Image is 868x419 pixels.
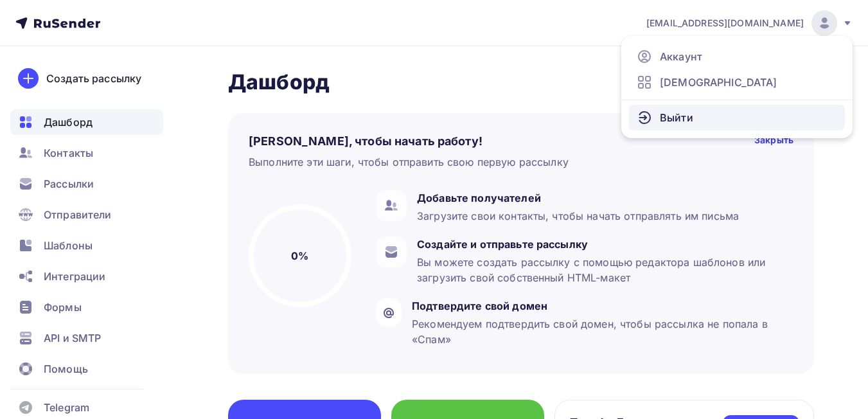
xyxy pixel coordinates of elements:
a: Контакты [10,140,163,166]
span: Шаблоны [44,238,93,253]
a: Отправители [10,202,163,227]
h2: Дашборд [228,69,814,95]
span: Помощь [44,361,88,377]
a: Рассылки [10,171,163,197]
span: Рассылки [44,176,94,192]
span: API и SMTP [44,330,101,346]
a: [EMAIL_ADDRESS][DOMAIN_NAME] [646,10,853,36]
a: Дашборд [10,109,163,135]
span: [DEMOGRAPHIC_DATA] [660,75,777,90]
div: Загрузите свои контакты, чтобы начать отправлять им письма [417,208,739,224]
span: Контакты [44,145,93,161]
h4: [PERSON_NAME], чтобы начать работу! [249,134,483,149]
div: Создайте и отправьте рассылку [417,236,787,252]
a: Шаблоны [10,233,163,258]
span: Выйти [660,110,693,125]
div: Вы можете создать рассылку с помощью редактора шаблонов или загрузить свой собственный HTML-макет [417,254,787,285]
span: Интеграции [44,269,105,284]
span: Дашборд [44,114,93,130]
span: [EMAIL_ADDRESS][DOMAIN_NAME] [646,17,804,30]
h5: 0% [291,248,308,263]
span: Аккаунт [660,49,702,64]
div: Создать рассылку [46,71,141,86]
div: Добавьте получателей [417,190,739,206]
span: Telegram [44,400,89,415]
div: Подтвердите свой домен [412,298,787,314]
a: Формы [10,294,163,320]
span: Формы [44,299,82,315]
ul: [EMAIL_ADDRESS][DOMAIN_NAME] [621,36,853,138]
div: Рекомендуем подтвердить свой домен, чтобы рассылка не попала в «Спам» [412,316,787,347]
div: Выполните эти шаги, чтобы отправить свою первую рассылку [249,154,569,170]
span: Отправители [44,207,112,222]
div: Закрыть [754,134,793,149]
